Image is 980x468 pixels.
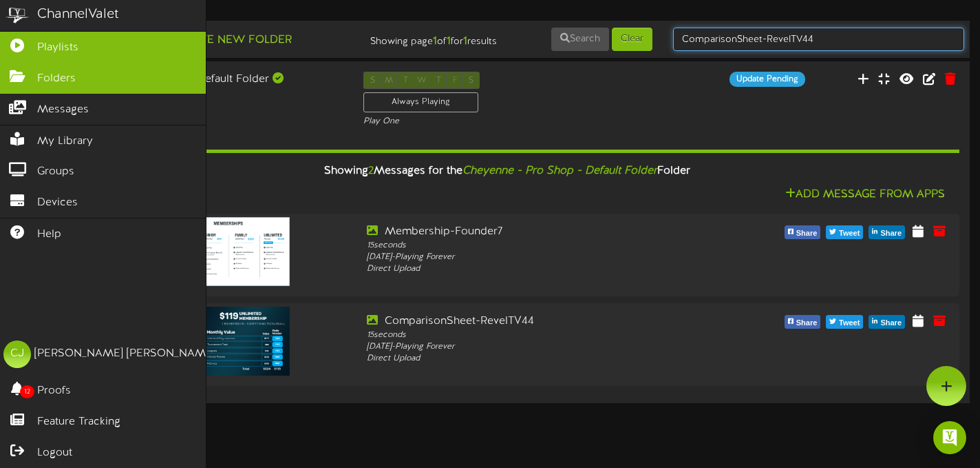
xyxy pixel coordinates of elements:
[433,35,437,48] strong: 1
[37,5,119,25] div: ChannelValet
[37,164,74,180] span: Groups
[463,35,467,48] strong: 1
[367,341,723,353] div: [DATE] - Playing Forever
[363,116,651,128] div: Play One
[367,240,723,252] div: 15 seconds
[869,225,905,239] button: Share
[877,316,904,331] span: Share
[367,329,723,341] div: 15 seconds
[367,314,723,329] div: ComparisonSheet-RevelTV44
[785,225,821,239] button: Share
[3,340,31,368] div: CJ
[551,28,609,51] button: Search
[612,28,652,51] button: Clear
[37,195,78,211] span: Devices
[37,40,78,56] span: Playlists
[877,226,904,241] span: Share
[367,353,723,365] div: Direct Upload
[933,421,966,454] div: Open Intercom Messenger
[869,315,905,329] button: Share
[37,227,61,243] span: Help
[447,35,451,48] strong: 1
[368,165,374,177] span: 2
[826,225,863,239] button: Tweet
[37,102,89,118] span: Messages
[793,226,820,241] span: Share
[37,445,72,461] span: Logout
[159,32,296,49] button: Create New Folder
[793,316,820,331] span: Share
[367,252,723,263] div: [DATE] - Playing Forever
[37,71,76,87] span: Folders
[20,385,34,398] span: 12
[37,414,120,430] span: Feature Tracking
[785,315,821,329] button: Share
[462,165,657,177] i: Cheyenne - Pro Shop - Default Folder
[367,263,723,275] div: Direct Upload
[37,134,93,150] span: My Library
[45,156,970,186] div: Showing Messages for the Folder
[836,316,862,331] span: Tweet
[352,26,507,50] div: Showing page of for results
[729,72,805,87] div: Update Pending
[168,217,290,286] img: 988d1260-26c8-4510-945e-2c18a8a9fa3d.png
[367,224,723,240] div: Membership-Founder7
[673,28,964,51] input: -- Search Folders by Name --
[37,383,71,399] span: Proofs
[826,315,863,329] button: Tweet
[836,226,862,241] span: Tweet
[781,186,949,203] button: Add Message From Apps
[363,92,478,112] div: Always Playing
[34,346,215,362] div: [PERSON_NAME] [PERSON_NAME]
[168,307,290,376] img: 37222376-79fe-497b-b81d-8d727ce6afa9.png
